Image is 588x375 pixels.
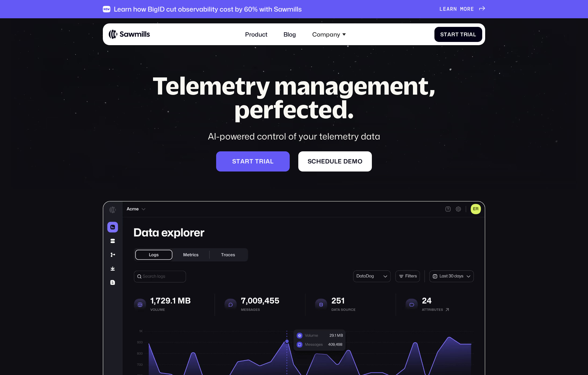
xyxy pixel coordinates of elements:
span: o [358,158,363,165]
span: m [460,6,464,12]
span: e [348,158,352,165]
a: Blog [279,26,300,42]
span: d [325,158,330,165]
span: S [440,31,444,37]
span: t [444,31,447,37]
div: Company [312,31,340,38]
span: o [464,6,467,12]
span: a [266,158,270,165]
a: Starttrial [216,151,290,172]
span: u [330,158,334,165]
span: e [471,6,474,12]
span: t [249,158,253,165]
span: S [308,158,312,165]
span: c [311,158,316,165]
span: a [447,6,450,12]
span: l [334,158,338,165]
a: Learnmore [440,6,485,12]
a: Scheduledemo [298,151,372,172]
span: r [450,6,453,12]
span: r [259,158,264,165]
span: t [255,158,259,165]
span: e [443,6,447,12]
span: T [460,31,464,37]
span: S [232,158,236,165]
span: n [453,6,457,12]
span: i [467,31,469,37]
a: Product [241,26,272,42]
span: r [245,158,249,165]
div: Learn how BigID cut observability cost by 60% with Sawmills [114,5,302,13]
span: r [451,31,455,37]
div: AI-powered control of your telemetry data [138,130,450,142]
span: r [464,31,468,37]
span: i [264,158,266,165]
span: a [240,158,245,165]
span: l [473,31,476,37]
span: d [343,158,348,165]
span: a [447,31,451,37]
a: StartTrial [434,27,482,42]
span: L [440,6,443,12]
span: h [316,158,321,165]
span: t [455,31,459,37]
span: t [236,158,240,165]
h1: Telemetry management, perfected. [138,74,450,121]
span: l [270,158,274,165]
span: a [469,31,473,37]
span: m [352,158,358,165]
span: e [321,158,325,165]
span: r [467,6,471,12]
span: e [338,158,342,165]
div: Company [308,26,350,42]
